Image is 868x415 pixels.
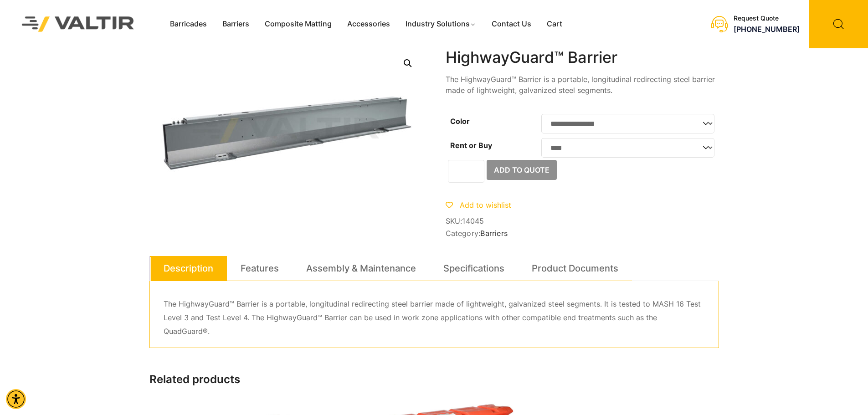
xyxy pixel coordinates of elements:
[149,373,719,386] h2: Related products
[487,160,557,180] button: Add to Quote
[484,17,539,31] a: Contact Us
[450,141,492,150] label: Rent or Buy
[241,256,279,281] a: Features
[10,5,146,43] img: Valtir Rentals
[400,55,416,72] a: Open this option
[539,17,570,31] a: Cart
[446,48,719,67] h1: HighwayGuard™ Barrier
[480,229,508,238] a: Barriers
[164,297,705,338] p: The HighwayGuard™ Barrier is a portable, longitudinal redirecting steel barrier made of lightweig...
[6,389,26,409] div: Accessibility Menu
[532,256,618,281] a: Product Documents
[398,17,484,31] a: Industry Solutions
[446,217,719,225] span: SKU:
[734,25,800,34] a: call (888) 496-3625
[215,17,257,31] a: Barriers
[448,160,484,183] input: Product quantity
[443,256,504,281] a: Specifications
[339,17,398,31] a: Accessories
[446,200,511,210] a: Add to wishlist
[734,15,800,22] div: Request Quote
[446,74,719,96] p: The HighwayGuard™ Barrier is a portable, longitudinal redirecting steel barrier made of lightweig...
[460,200,511,210] span: Add to wishlist
[306,256,416,281] a: Assembly & Maintenance
[257,17,339,31] a: Composite Matting
[164,256,213,281] a: Description
[162,17,215,31] a: Barricades
[462,216,484,225] span: 14045
[446,229,719,238] span: Category:
[450,117,470,126] label: Color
